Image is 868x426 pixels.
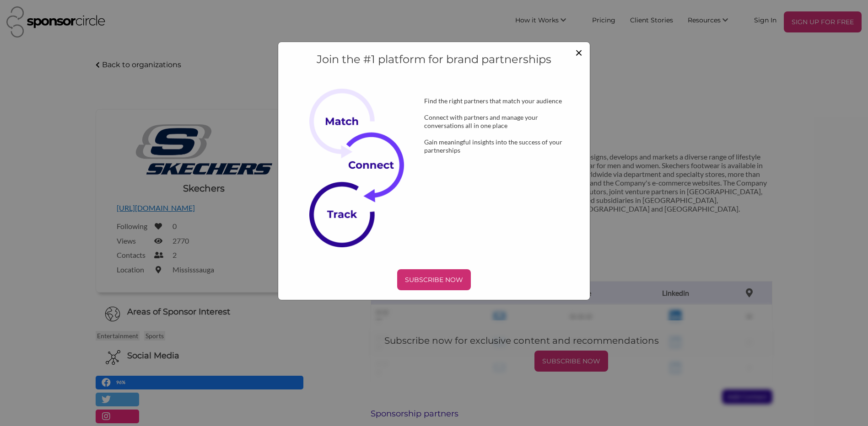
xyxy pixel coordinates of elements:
h4: Join the #1 platform for brand partnerships [288,52,580,67]
button: Close modal [575,46,582,59]
span: × [575,44,582,60]
div: Find the right partners that match your audience [410,97,580,105]
a: SUBSCRIBE NOW [288,269,580,290]
div: Connect with partners and manage your conversations all in one place [410,113,580,130]
div: Gain meaningful insights into the success of your partnerships [410,138,580,154]
img: Subscribe Now Image [309,89,417,247]
p: SUBSCRIBE NOW [401,273,467,287]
